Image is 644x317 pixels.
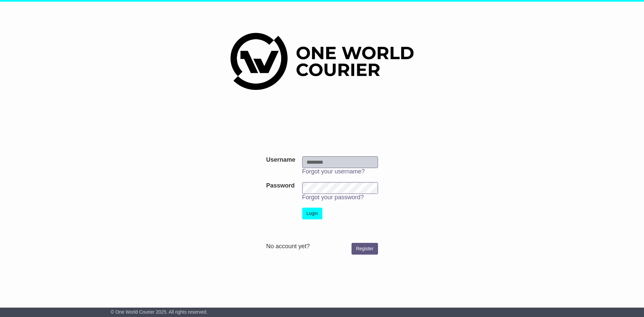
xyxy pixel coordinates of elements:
[266,182,294,190] label: Password
[302,168,365,175] a: Forgot your username?
[352,243,378,255] a: Register
[302,208,322,219] button: Login
[266,156,295,164] label: Username
[111,309,208,315] span: © One World Courier 2025. All rights reserved.
[302,194,364,201] a: Forgot your password?
[230,33,414,90] img: One World
[266,243,378,250] div: No account yet?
